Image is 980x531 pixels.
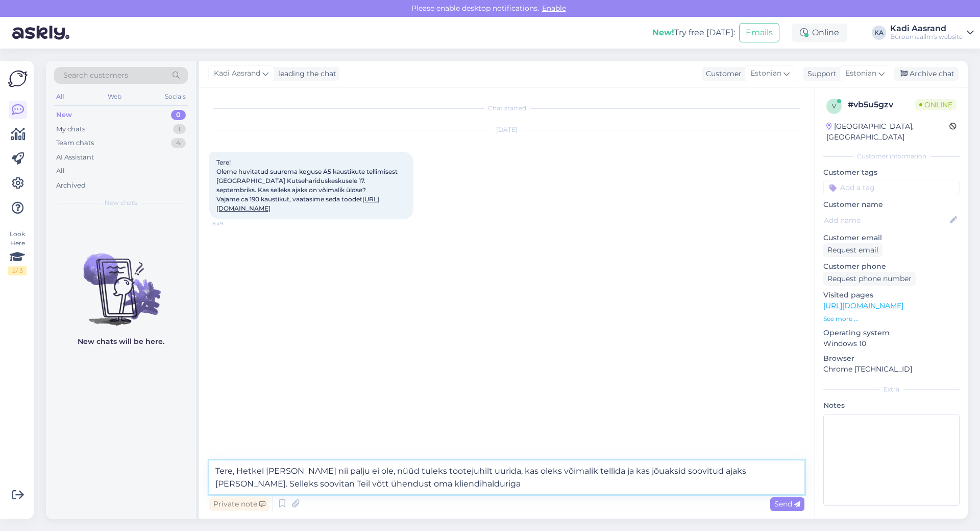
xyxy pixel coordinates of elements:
[823,243,883,257] div: Request email
[54,90,66,103] div: All
[652,27,735,39] div: Try free [DATE]:
[823,261,960,272] p: Customer phone
[105,198,137,207] span: New chats
[890,25,963,33] div: Kadi Aasrand
[702,68,742,79] div: Customer
[171,138,186,148] div: 4
[823,233,960,243] p: Customer email
[212,220,251,227] span: 8:49
[823,290,960,301] p: Visited pages
[8,266,27,275] div: 2 / 3
[823,338,960,349] p: Windows 10
[78,336,164,347] p: New chats will be here.
[915,99,957,110] span: Online
[56,166,65,176] div: All
[106,90,124,103] div: Web
[823,328,960,338] p: Operating system
[216,158,399,212] span: Tere! Oleme huvitatud suurema koguse A5 kaustikute tellimisest [GEOGRAPHIC_DATA] Kutsehariduskesk...
[832,102,836,110] span: v
[823,152,960,161] div: Customer information
[774,499,800,509] span: Send
[824,215,948,226] input: Add name
[826,121,949,143] div: [GEOGRAPHIC_DATA], [GEOGRAPHIC_DATA]
[792,24,847,42] div: Online
[823,364,960,375] p: Chrome [TECHNICAL_ID]
[171,110,186,120] div: 0
[173,124,186,134] div: 1
[209,460,804,494] textarea: Tere, Hetkel [PERSON_NAME] nii palju ei ole, nüüd tuleks tootejuhilt uurida, kas oleks võimalik t...
[652,28,674,37] b: New!
[823,353,960,364] p: Browser
[163,90,188,103] div: Socials
[209,125,804,134] div: [DATE]
[823,167,960,178] p: Customer tags
[56,124,85,134] div: My chats
[823,180,960,195] input: Add a tag
[46,235,196,327] img: No chats
[823,301,903,310] a: [URL][DOMAIN_NAME]
[823,272,916,286] div: Request phone number
[823,400,960,411] p: Notes
[803,68,837,79] div: Support
[8,69,28,88] img: Askly Logo
[872,26,886,40] div: KA
[56,152,94,163] div: AI Assistant
[894,67,959,81] div: Archive chat
[823,314,960,324] p: See more ...
[848,99,915,111] div: # vb5u5gzv
[56,138,94,148] div: Team chats
[63,70,128,81] span: Search customers
[56,110,72,120] div: New
[845,68,876,79] span: Estonian
[823,199,960,210] p: Customer name
[274,68,336,79] div: leading the chat
[750,68,781,79] span: Estonian
[890,33,963,41] div: Büroomaailm's website
[209,497,269,511] div: Private note
[739,23,779,42] button: Emails
[56,180,86,191] div: Archived
[8,229,27,275] div: Look Here
[823,385,960,394] div: Extra
[890,25,974,41] a: Kadi AasrandBüroomaailm's website
[214,68,260,79] span: Kadi Aasrand
[209,104,804,113] div: Chat started
[539,4,569,13] span: Enable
